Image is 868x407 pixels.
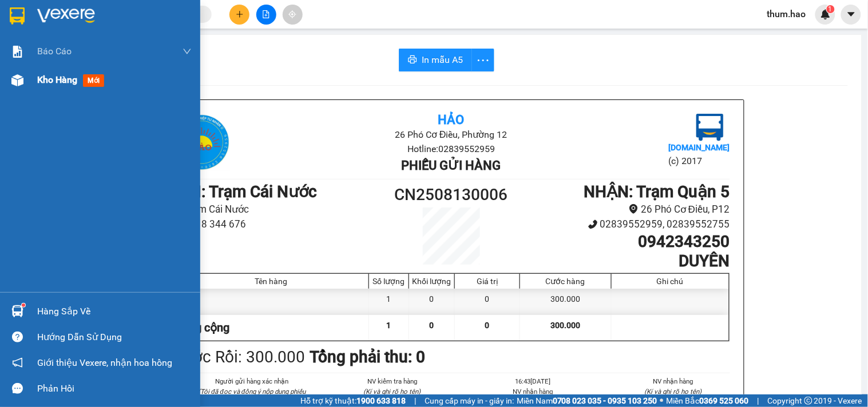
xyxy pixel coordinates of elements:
span: 300.000 [550,321,580,330]
span: 0 [485,321,490,330]
span: Miền Bắc [667,394,749,407]
div: XE [174,289,370,314]
span: Báo cáo [37,44,72,58]
img: solution-icon [11,46,23,58]
b: Tổng phải thu: 0 [310,348,426,366]
span: notification [12,357,23,368]
div: Hàng sắp về [37,303,192,320]
span: Kho hàng [37,74,77,85]
li: 26 Phó Cơ Điều, Phường 12 [265,127,637,142]
strong: 1900 633 818 [356,396,406,405]
img: logo-vxr [10,7,25,25]
span: Miền Nam [517,394,657,407]
span: question-circle [12,332,23,342]
span: down [183,47,192,56]
div: Số lượng [372,277,406,286]
span: plus [236,10,244,18]
span: Tổng cộng [177,321,230,334]
li: 02839552959, 02839552755 [521,217,730,232]
span: copyright [804,397,812,405]
li: Trạm Cái Nước [173,202,382,217]
span: phone [588,220,598,229]
li: Hotline: 02839552959 [107,42,478,57]
li: 26 Phó Cơ Điều, P12 [521,202,730,217]
div: Cước hàng [523,277,608,286]
b: NHẬN : Trạm Quận 5 [584,182,730,201]
div: Ghi chú [615,277,726,286]
span: file-add [262,10,270,18]
b: GỬI : Trạm Cái Nước [173,182,318,201]
span: In mẫu A5 [422,53,463,67]
button: file-add [256,5,276,25]
li: (c) 2017 [668,154,730,168]
i: (Kí và ghi rõ họ tên) [645,388,702,396]
span: caret-down [846,9,857,19]
span: 0 [430,321,434,330]
div: Cước Rồi : 300.000 [173,345,306,370]
span: 1 [387,321,391,330]
img: logo.jpg [173,114,230,171]
li: NV nhận hàng [617,376,730,386]
button: plus [229,5,249,25]
div: 0 [455,289,520,314]
li: Người gửi hàng xác nhận [196,376,309,386]
button: caret-down [841,5,861,25]
div: Hướng dẫn sử dụng [37,329,192,346]
div: Phản hồi [37,380,192,397]
b: [DOMAIN_NAME] [668,143,730,152]
span: thum.hao [758,7,815,21]
h1: CN2508130006 [382,182,521,208]
div: 0 [409,289,455,314]
span: Hỗ trợ kỹ thuật: [300,394,406,407]
h1: DUYÊN [521,252,730,271]
li: 26 Phó Cơ Điều, Phường 12 [107,28,478,42]
strong: 0708 023 035 - 0935 103 250 [553,396,657,405]
li: Hotline: 02839552959 [265,142,637,156]
sup: 1 [22,304,25,307]
div: 300.000 [520,289,611,314]
i: (Tôi đã đọc và đồng ý nộp dung phiếu gửi hàng) [198,388,306,406]
span: aim [288,10,296,18]
span: Cung cấp máy in - giấy in: [425,394,514,407]
button: aim [283,5,303,25]
img: icon-new-feature [821,9,831,19]
li: 16:43[DATE] [477,376,590,386]
li: NV nhận hàng [477,386,590,397]
img: warehouse-icon [11,305,23,317]
h1: 0942343250 [521,232,730,252]
img: logo.jpg [696,114,724,141]
div: Giá trị [458,277,517,286]
span: ⚪️ [660,398,664,403]
span: | [758,394,759,407]
span: message [12,383,23,394]
div: Tên hàng [177,277,366,286]
b: Hảo [438,113,464,127]
span: mới [83,74,104,87]
sup: 1 [827,5,835,13]
div: 1 [369,289,409,314]
li: NV kiểm tra hàng [336,376,449,386]
img: warehouse-icon [11,74,23,86]
div: Khối lượng [412,277,451,286]
span: more [472,53,494,67]
li: 0918 344 676 [173,217,382,232]
button: more [471,49,494,71]
button: printerIn mẫu A5 [399,49,472,71]
span: 1 [829,5,833,13]
img: logo.jpg [14,14,72,71]
span: printer [408,55,417,66]
span: | [414,394,416,407]
b: GỬI : Trạm Cái Nước [14,83,159,102]
span: environment [629,204,639,214]
span: Giới thiệu Vexere, nhận hoa hồng [37,356,172,370]
strong: 0369 525 060 [700,396,749,405]
i: (Kí và ghi rõ họ tên) [364,388,421,396]
b: Phiếu gửi hàng [401,158,501,173]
